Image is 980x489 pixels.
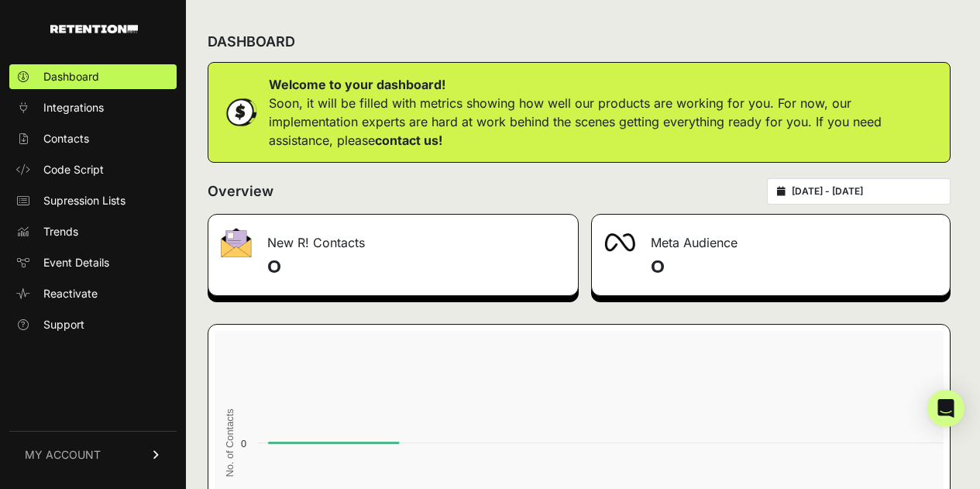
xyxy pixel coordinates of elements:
[43,317,84,332] span: Support
[208,181,273,202] h2: Overview
[208,215,578,261] div: New R! Contacts
[43,100,104,115] span: Integrations
[9,250,177,275] a: Event Details
[50,25,138,33] img: Retention.com
[9,126,177,151] a: Contacts
[375,133,442,148] a: contact us!
[9,157,177,182] a: Code Script
[221,93,260,132] img: dollar-coin-05c43ed7efb7bc0c12610022525b4bbbb207c7efeef5aecc26f025e68dcafac9.png
[269,94,937,150] p: Soon, it will be filled with metrics showing how well our products are working for you. For now, ...
[43,131,89,146] span: Contacts
[592,215,951,261] div: Meta Audience
[9,431,177,478] a: MY ACCOUNT
[9,64,177,89] a: Dashboard
[9,188,177,213] a: Supression Lists
[43,162,104,177] span: Code Script
[224,408,236,477] text: No. of Contacts
[9,312,177,337] a: Support
[43,193,126,208] span: Supression Lists
[25,447,101,463] span: MY ACCOUNT
[43,255,109,270] span: Event Details
[267,255,566,280] h4: 0
[604,233,635,252] img: fa-meta-2f981b61bb99beabf952f7030308934f19ce035c18b003e963880cc3fabeebb7.png
[43,69,99,84] span: Dashboard
[43,286,98,301] span: Reactivate
[241,438,246,449] text: 0
[927,390,965,427] div: Open Intercom Messenger
[9,281,177,306] a: Reactivate
[9,219,177,244] a: Trends
[269,77,445,92] strong: Welcome to your dashboard!
[43,224,78,239] span: Trends
[221,228,252,257] img: fa-envelope-19ae18322b30453b285274b1b8af3d052b27d846a4fbe8435d1a52b978f639a2.png
[9,95,177,120] a: Integrations
[208,31,295,53] h2: DASHBOARD
[651,255,938,280] h4: 0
